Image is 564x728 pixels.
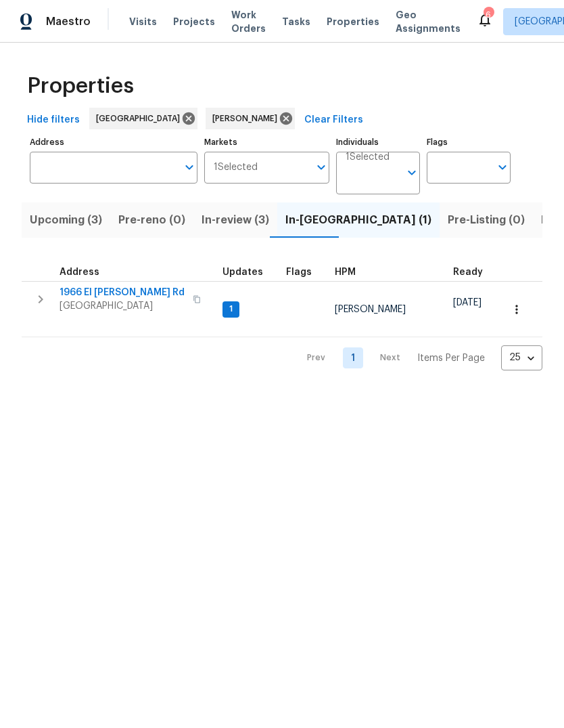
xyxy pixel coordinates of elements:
div: Earliest renovation start date (first business day after COE or Checkout) [453,267,495,277]
span: Geo Assignments [396,8,461,35]
button: Hide filters [22,108,85,133]
span: [DATE] [453,298,481,307]
span: Hide filters [27,112,80,129]
div: [GEOGRAPHIC_DATA] [89,108,197,129]
span: Tasks [282,17,310,26]
span: Pre-Listing (0) [448,211,525,230]
span: [GEOGRAPHIC_DATA] [60,299,185,313]
nav: Pagination Navigation [294,345,542,370]
label: Flags [427,138,511,146]
div: 25 [501,340,542,375]
span: 1 Selected [214,162,258,173]
span: Ready [453,267,483,277]
button: Open [493,158,512,177]
span: Upcoming (3) [30,211,102,230]
button: Open [312,158,331,177]
button: Clear Filters [299,108,369,133]
span: Updates [222,267,263,277]
label: Markets [204,138,330,146]
div: [PERSON_NAME] [206,108,295,129]
span: [GEOGRAPHIC_DATA] [96,112,185,125]
button: Open [402,163,421,182]
span: Address [60,267,99,277]
span: Pre-reno (0) [118,211,185,230]
label: Address [30,138,197,146]
span: In-[GEOGRAPHIC_DATA] (1) [285,211,431,230]
div: 6 [484,8,493,22]
button: Open [180,158,199,177]
span: Visits [129,15,157,28]
span: Maestro [46,15,91,28]
span: [PERSON_NAME] [335,305,406,314]
label: Individuals [336,138,420,146]
span: 1 [224,303,238,315]
span: 1966 El [PERSON_NAME] Rd [60,286,185,299]
p: Items Per Page [417,351,485,365]
span: Clear Filters [304,112,363,129]
span: In-review (3) [202,211,269,230]
span: Work Orders [231,8,266,35]
span: [PERSON_NAME] [212,112,283,125]
span: 1 Selected [346,152,390,163]
span: Projects [173,15,215,28]
span: Properties [27,79,134,93]
a: Goto page 1 [343,347,363,368]
span: Properties [327,15,379,28]
span: Flags [286,267,312,277]
span: HPM [335,267,356,277]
